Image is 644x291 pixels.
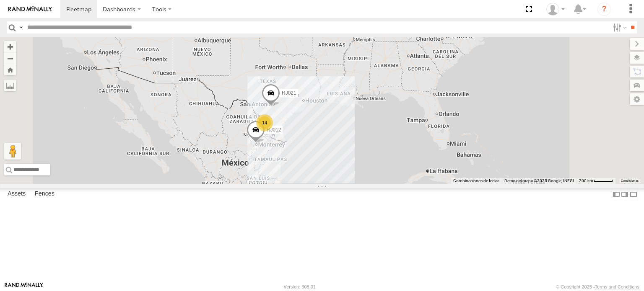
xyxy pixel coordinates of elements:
button: Zoom in [4,41,16,52]
button: Zoom Home [4,64,16,75]
label: Fences [31,188,59,200]
div: RACING CARGO [543,3,568,15]
a: Visit our Website [5,283,43,291]
label: Assets [3,188,30,200]
button: Combinaciones de teclas [453,178,499,184]
button: Arrastra el hombrecito naranja al mapa para abrir Street View [4,143,21,160]
div: © Copyright 2025 - [556,284,639,289]
label: Search Query [18,21,24,33]
label: Measure [4,80,16,91]
span: RJ021 [282,90,296,96]
i: ? [597,3,611,16]
label: Search Filter Options [610,21,628,33]
label: Map Settings [630,93,644,105]
span: 200 km [579,178,593,183]
span: Datos del mapa ©2025 Google, INEGI [504,178,574,183]
label: Dock Summary Table to the Right [621,188,629,200]
label: Dock Summary Table to the Left [612,188,621,200]
button: Escala del mapa: 200 km por 43 píxeles [576,178,615,184]
div: Version: 308.01 [284,284,316,289]
span: RJ012 [267,126,281,132]
label: Hide Summary Table [629,188,638,200]
button: Zoom out [4,52,16,64]
a: Terms and Conditions [595,284,639,289]
img: rand-logo.svg [8,6,52,12]
a: Condiciones (se abre en una nueva pestaña) [621,179,639,183]
div: 14 [256,114,273,131]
